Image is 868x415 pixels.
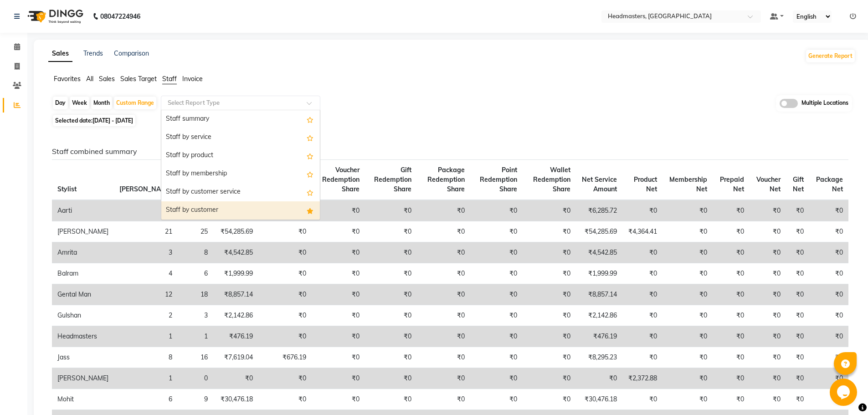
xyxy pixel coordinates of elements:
[52,326,114,347] td: Headmasters
[119,185,172,193] span: [PERSON_NAME]
[178,368,213,389] td: 0
[786,242,809,263] td: ₹0
[622,284,663,305] td: ₹0
[52,347,114,368] td: Jass
[417,347,471,368] td: ₹0
[809,242,848,263] td: ₹0
[365,242,417,263] td: ₹0
[809,347,848,368] td: ₹0
[470,263,523,284] td: ₹0
[213,242,258,263] td: ₹4,542.85
[307,205,313,216] span: Added to Favorites
[92,117,133,124] span: [DATE] - [DATE]
[750,221,786,242] td: ₹0
[669,175,707,193] span: Membership Net
[576,284,622,305] td: ₹8,857.14
[258,305,312,326] td: ₹0
[114,347,178,368] td: 8
[786,326,809,347] td: ₹0
[793,175,804,193] span: Gift Net
[178,389,213,410] td: 9
[120,75,157,83] span: Sales Target
[786,221,809,242] td: ₹0
[23,4,86,29] img: logo
[374,166,411,193] span: Gift Redemption Share
[312,305,365,326] td: ₹0
[307,114,313,125] span: Add this report to Favorites List
[114,221,178,242] td: 21
[312,389,365,410] td: ₹0
[786,284,809,305] td: ₹0
[161,128,320,147] div: Staff by service
[417,389,471,410] td: ₹0
[809,368,848,389] td: ₹0
[417,368,471,389] td: ₹0
[417,221,471,242] td: ₹0
[52,368,114,389] td: [PERSON_NAME]
[312,200,365,221] td: ₹0
[622,263,663,284] td: ₹0
[533,166,570,193] span: Wallet Redemption Share
[809,263,848,284] td: ₹0
[417,284,471,305] td: ₹0
[312,263,365,284] td: ₹0
[622,242,663,263] td: ₹0
[417,263,471,284] td: ₹0
[91,97,112,109] div: Month
[523,368,575,389] td: ₹0
[663,389,713,410] td: ₹0
[750,200,786,221] td: ₹0
[576,368,622,389] td: ₹0
[470,389,523,410] td: ₹0
[750,305,786,326] td: ₹0
[523,242,575,263] td: ₹0
[161,110,320,220] ng-dropdown-panel: Options list
[523,284,575,305] td: ₹0
[786,263,809,284] td: ₹0
[52,305,114,326] td: Gulshan
[523,200,575,221] td: ₹0
[365,200,417,221] td: ₹0
[178,305,213,326] td: 3
[52,147,848,156] h6: Staff combined summary
[114,326,178,347] td: 1
[258,284,312,305] td: ₹0
[713,242,749,263] td: ₹0
[312,326,365,347] td: ₹0
[307,150,313,161] span: Add this report to Favorites List
[312,368,365,389] td: ₹0
[713,305,749,326] td: ₹0
[523,326,575,347] td: ₹0
[322,166,360,193] span: Voucher Redemption Share
[114,242,178,263] td: 3
[663,326,713,347] td: ₹0
[750,368,786,389] td: ₹0
[786,368,809,389] td: ₹0
[365,368,417,389] td: ₹0
[258,326,312,347] td: ₹0
[365,326,417,347] td: ₹0
[576,263,622,284] td: ₹1,999.99
[663,368,713,389] td: ₹0
[809,389,848,410] td: ₹0
[622,221,663,242] td: ₹4,364.41
[663,263,713,284] td: ₹0
[161,147,320,165] div: Staff by product
[365,221,417,242] td: ₹0
[161,183,320,201] div: Staff by customer service
[54,75,81,83] span: Favorites
[470,242,523,263] td: ₹0
[178,221,213,242] td: 25
[809,284,848,305] td: ₹0
[809,305,848,326] td: ₹0
[663,305,713,326] td: ₹0
[83,49,103,57] a: Trends
[178,263,213,284] td: 6
[114,97,156,109] div: Custom Range
[786,347,809,368] td: ₹0
[417,326,471,347] td: ₹0
[312,221,365,242] td: ₹0
[417,200,471,221] td: ₹0
[809,200,848,221] td: ₹0
[52,263,114,284] td: Balram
